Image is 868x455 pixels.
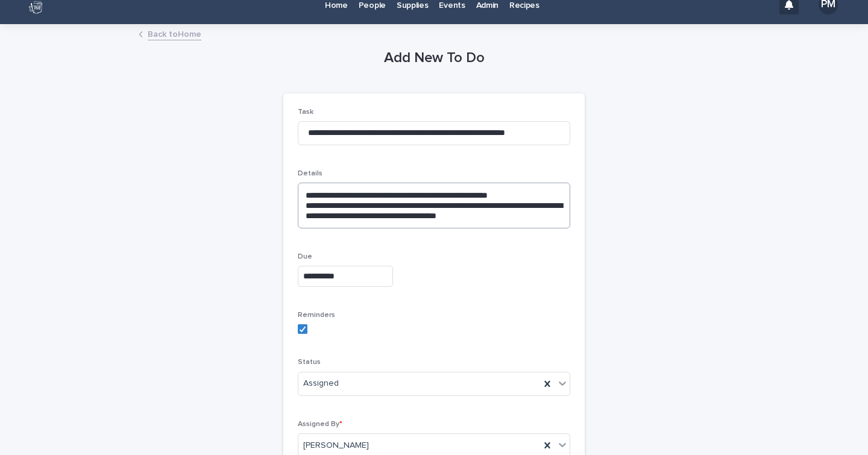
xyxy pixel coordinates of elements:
[303,439,369,452] span: [PERSON_NAME]
[283,49,585,67] h1: Add New To Do
[298,253,312,260] span: Due
[148,27,201,40] a: Back toHome
[303,377,339,390] span: Assigned
[298,108,313,116] span: Task
[298,312,335,319] span: Reminders
[298,170,322,177] span: Details
[298,421,342,428] span: Assigned By
[298,359,321,366] span: Status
